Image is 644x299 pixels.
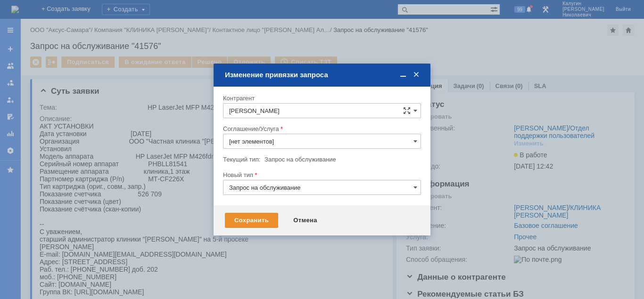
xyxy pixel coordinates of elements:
[223,156,260,163] label: Текущий тип:
[225,71,421,79] div: Изменение привязки запроса
[264,156,336,163] span: Запрос на обслуживание
[223,95,419,101] div: Контрагент
[223,172,419,178] div: Новый тип
[223,126,419,132] div: Соглашение/Услуга
[403,107,411,114] span: Сложная форма
[398,71,408,79] span: Свернуть (Ctrl + M)
[412,71,421,79] span: Закрыть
